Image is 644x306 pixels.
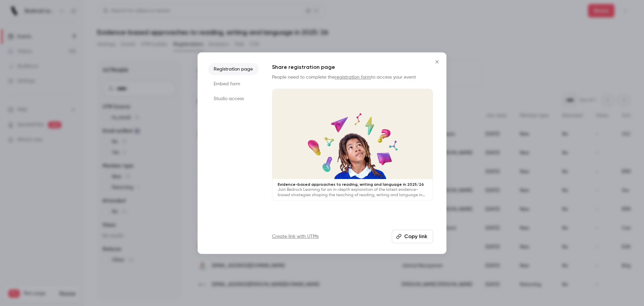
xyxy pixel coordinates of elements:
[278,187,427,198] p: Join Bedrock Learning for an in-depth exploration of the latest evidence-based strategies shaping...
[430,55,444,69] button: Close
[208,63,259,75] li: Registration page
[272,89,433,201] a: Evidence-based approaches to reading, writing and language in 2025/26Join Bedrock Learning for an...
[272,233,319,240] a: Create link with UTMs
[272,63,433,71] h1: Share registration page
[208,78,259,90] li: Embed form
[272,74,433,81] p: People need to complete the to access your event
[278,182,427,187] p: Evidence-based approaches to reading, writing and language in 2025/26
[392,230,433,243] button: Copy link
[208,93,259,105] li: Studio access
[335,75,371,80] a: registration form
